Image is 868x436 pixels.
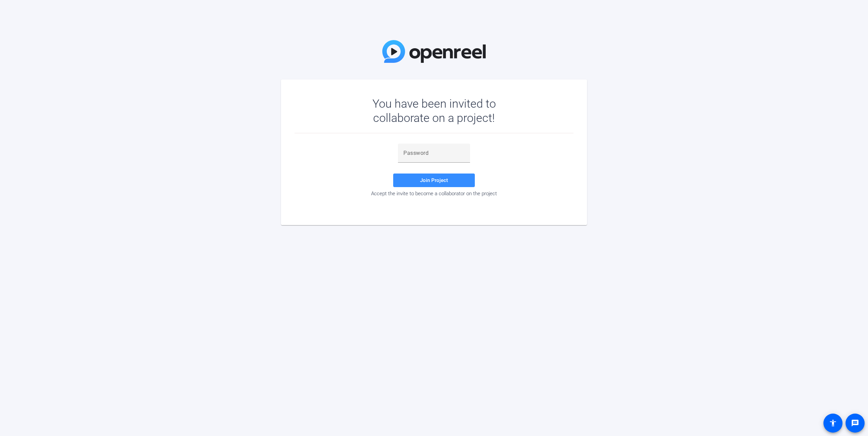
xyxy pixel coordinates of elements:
[420,177,448,183] span: Join Project
[851,419,859,427] mat-icon: message
[403,149,465,157] input: Password
[829,419,837,427] mat-icon: accessibility
[295,190,573,197] div: Accept the invite to become a collaborator on the project
[393,174,475,187] button: Join Project
[353,96,516,125] div: You have been invited to collaborate on a project!
[382,40,486,63] img: OpenReel Logo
